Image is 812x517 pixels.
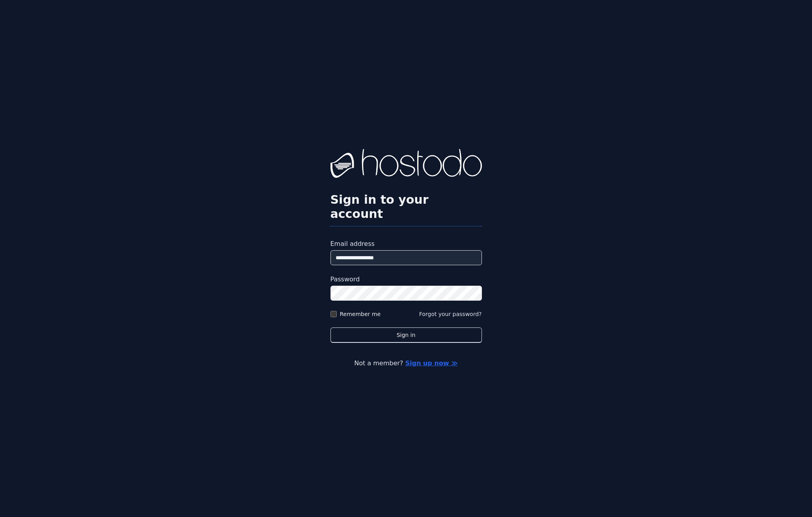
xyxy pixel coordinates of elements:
label: Email address [330,239,482,249]
button: Forgot your password? [419,310,482,318]
label: Remember me [340,310,381,318]
button: Sign in [330,327,482,343]
a: Sign up now ≫ [405,359,457,367]
h2: Sign in to your account [330,193,482,221]
p: Not a member? [38,359,774,368]
img: Hostodo [330,149,482,180]
label: Password [330,275,482,284]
